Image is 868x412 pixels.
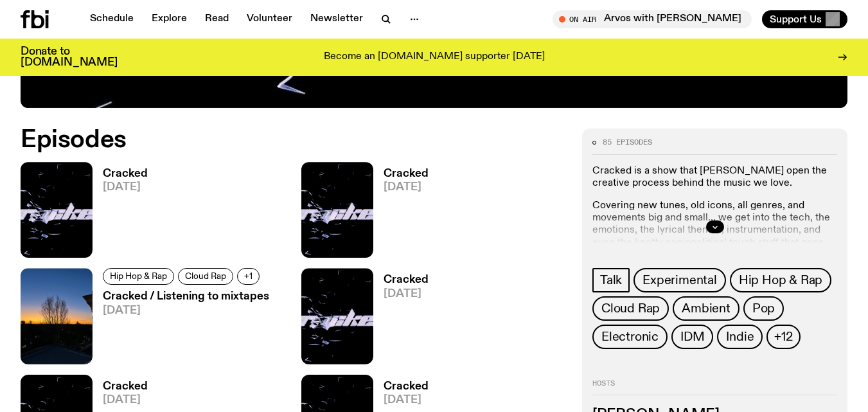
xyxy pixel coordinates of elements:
span: Experimental [642,273,717,287]
a: Cracked[DATE] [373,274,429,364]
h3: Cracked [384,381,429,392]
h2: Episodes [21,129,567,152]
a: Pop [743,296,784,321]
a: IDM [671,325,713,349]
span: Hip Hop & Rap [110,272,167,282]
span: Cloud Rap [185,272,226,282]
a: Talk [592,268,630,292]
span: +12 [774,330,792,344]
h3: Cracked [384,168,429,179]
span: Hip Hop & Rap [739,273,822,287]
a: Schedule [82,10,141,28]
button: +1 [237,268,260,285]
span: [DATE] [103,395,148,406]
span: [DATE] [103,182,148,193]
img: Logo for Podcast Cracked. Black background, with white writing, with glass smashing graphics [21,162,93,258]
a: Electronic [592,325,668,349]
a: Indie [717,325,763,349]
span: +1 [244,272,252,282]
a: Hip Hop & Rap [730,268,831,292]
h3: Cracked [103,168,148,179]
h3: Cracked / Listening to mixtapes [103,291,269,302]
span: Ambient [682,301,731,316]
span: [DATE] [103,305,269,316]
p: Covering new tunes, old icons, all genres, and movements big and small... we get into the tech, t... [592,200,837,274]
p: Become an [DOMAIN_NAME] supporter [DATE] [324,51,545,63]
a: Explore [144,10,195,28]
img: Logo for Podcast Cracked. Black background, with white writing, with glass smashing graphics [301,162,373,258]
h3: Cracked [103,381,148,392]
a: Newsletter [303,10,371,28]
a: Cloud Rap [592,296,669,321]
button: Support Us [762,10,847,28]
button: On AirArvos with [PERSON_NAME] [553,10,752,28]
a: Ambient [673,296,740,321]
a: Cracked / Listening to mixtapes[DATE] [93,291,269,364]
h3: Cracked [384,274,429,285]
img: Logo for Podcast Cracked. Black background, with white writing, with glass smashing graphics [301,268,373,364]
a: Cracked[DATE] [93,168,148,258]
a: Experimental [633,268,726,292]
span: Talk [600,273,622,287]
span: [DATE] [384,289,429,300]
span: [DATE] [384,182,429,193]
span: Support Us [770,13,822,25]
button: +12 [766,325,800,349]
h2: Hosts [592,380,837,395]
p: Cracked is a show that [PERSON_NAME] open the creative process behind the music we love. [592,165,837,190]
span: [DATE] [384,395,429,406]
span: 85 episodes [603,139,652,146]
a: Hip Hop & Rap [103,268,174,285]
a: Volunteer [239,10,300,28]
span: Pop [752,301,775,316]
span: Electronic [601,330,659,344]
a: Cracked[DATE] [373,168,429,258]
a: Read [197,10,236,28]
span: IDM [680,330,704,344]
span: Indie [726,330,754,344]
span: Cloud Rap [601,301,660,316]
a: Cloud Rap [178,268,233,285]
h3: Donate to [DOMAIN_NAME] [21,46,118,68]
